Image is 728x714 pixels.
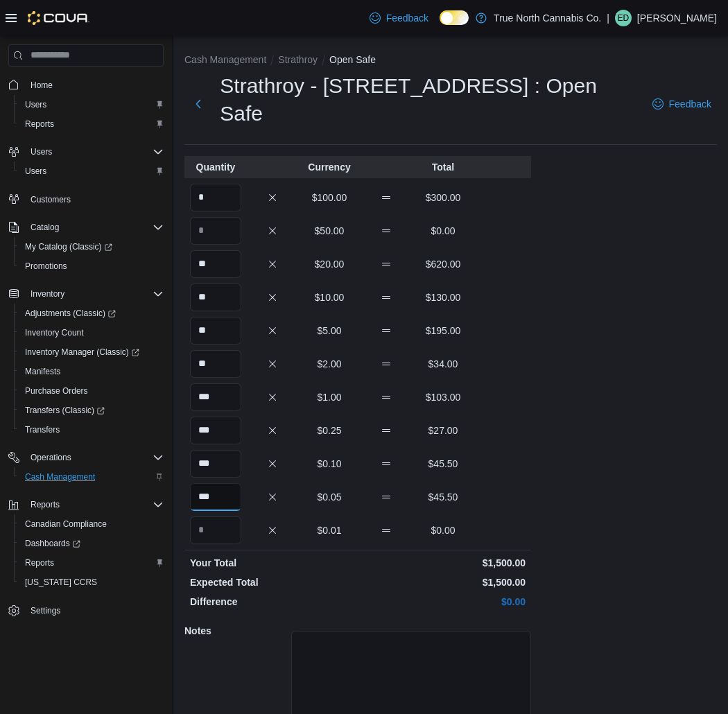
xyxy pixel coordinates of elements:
button: Users [14,95,169,114]
span: Dashboards [19,535,164,552]
button: Transfers [14,420,169,439]
input: Quantity [190,516,241,544]
p: $103.00 [417,390,469,404]
input: Quantity [190,483,241,511]
span: My Catalog (Classic) [19,238,164,255]
a: Manifests [19,363,66,380]
span: Home [31,80,53,91]
span: Reports [31,499,60,510]
span: Catalog [25,219,164,236]
p: $45.50 [417,490,469,504]
span: Purchase Orders [19,383,164,399]
span: Inventory Count [19,324,164,341]
span: Transfers (Classic) [19,402,164,419]
span: Adjustments (Classic) [25,308,116,319]
p: $34.00 [417,357,469,371]
span: Customers [25,191,164,208]
p: $2.00 [304,357,355,371]
span: Users [25,99,46,110]
nav: Complex example [8,69,164,657]
span: Promotions [19,258,164,275]
span: [US_STATE] CCRS [25,577,97,588]
button: Catalog [3,218,169,237]
a: [US_STATE] CCRS [19,574,103,591]
button: Open Safe [329,54,376,65]
button: Operations [3,448,169,467]
span: ED [618,10,630,26]
p: $45.50 [417,457,469,471]
a: Dashboards [14,534,169,553]
a: Customers [25,191,76,208]
input: Quantity [190,217,241,245]
button: Reports [3,495,169,514]
p: $0.01 [304,523,355,537]
p: | [607,10,609,26]
nav: An example of EuiBreadcrumbs [184,53,717,69]
div: Eric Deber [615,10,632,26]
button: Purchase Orders [14,381,169,401]
input: Quantity [190,383,241,411]
button: Inventory Count [14,323,169,342]
button: Reports [25,496,65,513]
p: $130.00 [417,290,469,304]
button: Cash Management [14,467,169,487]
span: Canadian Compliance [25,519,107,530]
button: [US_STATE] CCRS [14,573,169,592]
span: Settings [25,602,164,619]
span: Reports [25,557,54,568]
span: Cash Management [19,469,164,485]
button: Canadian Compliance [14,514,169,534]
span: Inventory Manager (Classic) [25,347,139,358]
input: Quantity [190,317,241,345]
input: Quantity [190,417,241,444]
p: Expected Total [190,575,355,589]
span: Home [25,76,164,94]
a: Reports [19,555,60,571]
button: Settings [3,600,169,620]
button: Reports [14,114,169,134]
a: Adjustments (Classic) [19,305,121,322]
span: Manifests [25,366,60,377]
p: [PERSON_NAME] [637,10,717,26]
a: Cash Management [19,469,101,485]
p: $20.00 [304,257,355,271]
span: Users [31,146,52,157]
p: $195.00 [417,324,469,338]
a: Users [19,163,52,180]
button: Inventory [25,286,70,302]
a: Canadian Compliance [19,516,112,532]
button: Catalog [25,219,64,236]
button: Cash Management [184,54,266,65]
span: Dark Mode [440,25,440,26]
span: Manifests [19,363,164,380]
span: Inventory [31,288,64,299]
button: Inventory [3,284,169,304]
button: Users [25,143,58,160]
span: Inventory Manager (Classic) [19,344,164,360]
span: Users [19,96,164,113]
span: Inventory Count [25,327,84,338]
a: Users [19,96,52,113]
p: Difference [190,595,355,609]
p: $1.00 [304,390,355,404]
input: Quantity [190,250,241,278]
span: Customers [31,194,71,205]
a: Purchase Orders [19,383,94,399]
span: Washington CCRS [19,574,164,591]
span: Operations [31,452,71,463]
span: Catalog [31,222,59,233]
span: Reports [19,555,164,571]
span: Reports [19,116,164,132]
p: $27.00 [417,424,469,437]
span: Users [25,166,46,177]
p: $620.00 [417,257,469,271]
p: $100.00 [304,191,355,204]
a: Adjustments (Classic) [14,304,169,323]
p: $0.00 [417,523,469,537]
a: Inventory Manager (Classic) [19,344,145,360]
button: Users [14,162,169,181]
input: Quantity [190,350,241,378]
a: My Catalog (Classic) [19,238,118,255]
button: Next [184,90,211,118]
button: Strathroy [278,54,318,65]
